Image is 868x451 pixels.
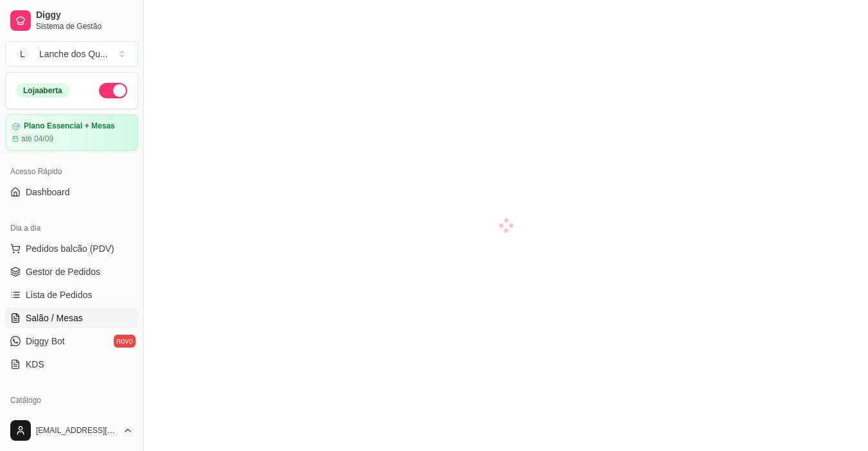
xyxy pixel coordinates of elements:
div: Dia a dia [5,218,138,238]
span: Diggy [36,10,133,21]
span: Salão / Mesas [26,312,83,324]
span: Dashboard [26,186,70,199]
button: Alterar Status [99,83,127,98]
a: KDS [5,354,138,375]
span: [EMAIL_ADDRESS][DOMAIN_NAME] [36,425,118,436]
div: Loja aberta [16,84,69,98]
article: Plano Essencial + Mesas [24,121,115,131]
div: Lanche dos Qu ... [39,48,108,60]
a: Lista de Pedidos [5,285,138,305]
div: Catálogo [5,390,138,411]
a: Dashboard [5,182,138,202]
span: KDS [26,358,44,371]
button: Select a team [5,41,138,67]
button: Pedidos balcão (PDV) [5,238,138,259]
span: Gestor de Pedidos [26,265,100,278]
a: DiggySistema de Gestão [5,5,138,36]
span: Lista de Pedidos [26,288,93,301]
a: Gestor de Pedidos [5,261,138,282]
a: Diggy Botnovo [5,331,138,351]
span: Diggy Bot [26,335,65,348]
article: até 04/09 [21,134,53,144]
span: L [16,48,29,60]
button: [EMAIL_ADDRESS][DOMAIN_NAME] [5,415,138,446]
a: Salão / Mesas [5,308,138,328]
div: Acesso Rápido [5,161,138,182]
span: Pedidos balcão (PDV) [26,242,114,255]
a: Plano Essencial + Mesasaté 04/09 [5,114,138,151]
span: Sistema de Gestão [36,21,133,31]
